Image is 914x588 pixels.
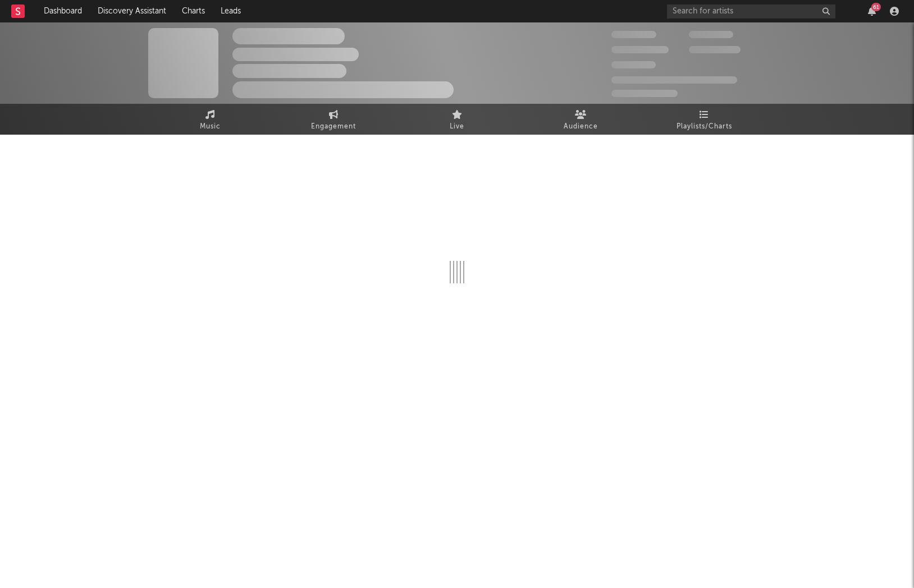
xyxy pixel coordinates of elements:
[564,120,598,134] span: Audience
[450,120,464,134] span: Live
[689,46,741,53] span: 1,000,000
[148,104,272,135] a: Music
[272,104,395,135] a: Engagement
[677,120,732,134] span: Playlists/Charts
[311,120,356,134] span: Engagement
[611,90,678,97] span: Jump Score: 85.0
[395,104,519,135] a: Live
[689,31,733,38] span: 100,000
[611,31,656,38] span: 300,000
[611,46,669,53] span: 50,000,000
[519,104,642,135] a: Audience
[871,3,881,11] div: 61
[611,76,737,84] span: 50,000,000 Monthly Listeners
[611,61,656,68] span: 100,000
[200,120,221,134] span: Music
[868,7,876,16] button: 61
[667,4,835,19] input: Search for artists
[642,104,766,135] a: Playlists/Charts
